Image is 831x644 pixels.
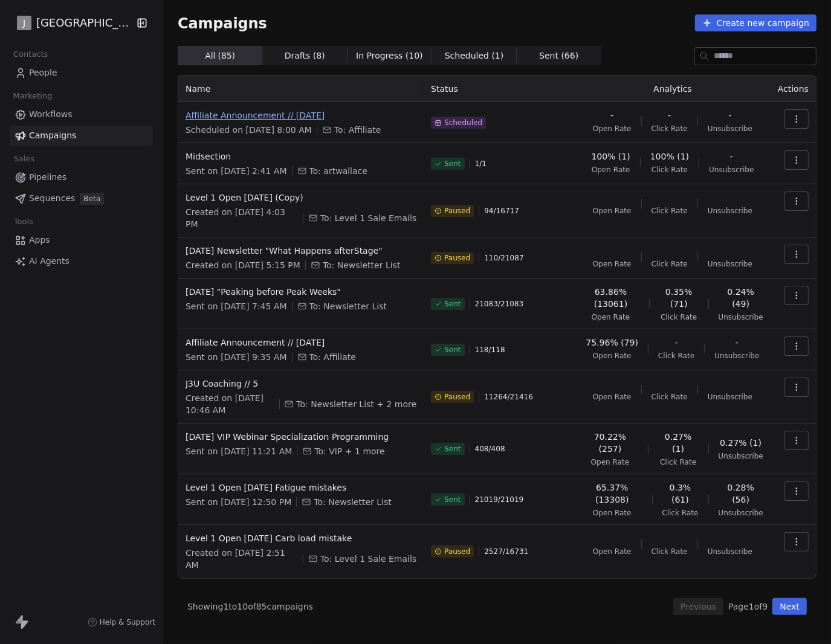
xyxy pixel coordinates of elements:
[186,124,312,136] span: Scheduled on [DATE] 8:00 AM
[444,253,470,263] span: Paused
[730,150,733,163] span: -
[475,495,524,504] span: 21019 / 21019
[178,76,424,102] th: Name
[186,192,416,204] span: Level 1 Open [DATE] (Copy)
[593,259,632,269] span: Open Rate
[10,167,153,187] a: Pipelines
[652,165,688,175] span: Click Rate
[29,171,66,184] span: Pipelines
[444,299,461,309] span: Sent
[29,192,75,205] span: Sequences
[186,351,287,363] span: Sent on [DATE] 9:35 AM
[186,109,416,121] span: Affiliate Announcement // [DATE]
[186,259,300,271] span: Created on [DATE] 5:15 PM
[728,109,731,121] span: -
[719,286,763,310] span: 0.24% (49)
[660,457,696,467] span: Click Rate
[100,617,155,627] span: Help & Support
[592,312,630,322] span: Open Rate
[652,206,688,216] span: Click Rate
[709,165,754,175] span: Unsubscribe
[592,165,630,175] span: Open Rate
[652,259,688,269] span: Click Rate
[444,495,461,504] span: Sent
[484,253,523,263] span: 110 / 21087
[186,532,416,544] span: Level 1 Open [DATE] Carb load mistake
[29,108,73,121] span: Workflows
[708,206,752,216] span: Unsubscribe
[186,431,416,443] span: [DATE] VIP Webinar Specialization Programming
[186,378,416,390] span: J3U Coaching // 5
[29,129,76,142] span: Campaigns
[10,251,153,271] a: AI Agents
[582,286,639,310] span: 63.86% (13061)
[186,286,416,298] span: [DATE] "Peaking before Peak Weeks"
[475,159,487,169] span: 1 / 1
[444,206,470,216] span: Paused
[593,124,632,134] span: Open Rate
[187,601,313,613] span: Showing 1 to 10 of 85 campaigns
[658,431,699,455] span: 0.27% (1)
[23,17,25,29] span: J
[593,508,632,518] span: Open Rate
[484,206,519,216] span: 94 / 16717
[10,126,153,146] a: Campaigns
[424,76,575,102] th: Status
[652,124,688,134] span: Click Rate
[36,15,134,31] span: [GEOGRAPHIC_DATA]
[334,124,381,136] span: To: Affiliate
[652,392,688,402] span: Click Rate
[186,392,274,416] span: Created on [DATE] 10:46 AM
[444,547,470,556] span: Paused
[80,193,104,205] span: Beta
[8,213,38,231] span: Tools
[445,50,504,62] span: Scheduled ( 1 )
[314,496,392,508] span: To: Newsletter List
[444,159,461,169] span: Sent
[8,87,57,105] span: Marketing
[186,496,291,508] span: Sent on [DATE] 12:50 PM
[29,255,70,268] span: AI Agents
[444,444,461,454] span: Sent
[719,312,763,322] span: Unsubscribe
[186,245,416,257] span: [DATE] Newsletter "What Happens afterStage"
[88,617,155,627] a: Help & Support
[610,109,613,121] span: -
[186,481,416,494] span: Level 1 Open [DATE] Fatigue mistakes
[186,206,298,230] span: Created on [DATE] 4:03 PM
[736,336,739,349] span: -
[296,398,416,410] span: To: Newsletter List + 2 more
[285,50,325,62] span: Drafts ( 8 )
[356,50,422,62] span: In Progress ( 10 )
[8,150,40,168] span: Sales
[8,45,53,63] span: Contacts
[475,444,505,454] span: 408 / 408
[314,445,384,457] span: To: VIP + 1 more
[650,150,689,163] span: 100% (1)
[10,105,153,124] a: Workflows
[708,124,752,134] span: Unsubscribe
[658,351,694,361] span: Click Rate
[186,336,416,349] span: Affiliate Announcement // [DATE]
[444,392,470,402] span: Paused
[659,286,699,310] span: 0.35% (71)
[708,392,752,402] span: Unsubscribe
[475,345,505,355] span: 118 / 118
[582,431,638,455] span: 70.22% (257)
[652,547,688,556] span: Click Rate
[178,14,267,31] span: Campaigns
[592,150,630,163] span: 100% (1)
[720,437,761,449] span: 0.27% (1)
[673,598,723,615] button: Previous
[444,345,461,355] span: Sent
[593,392,632,402] span: Open Rate
[661,312,697,322] span: Click Rate
[320,212,416,224] span: To: Level 1 Sale Emails
[719,508,763,518] span: Unsubscribe
[186,547,298,571] span: Created on [DATE] 2:51 AM
[662,508,698,518] span: Click Rate
[10,63,153,83] a: People
[593,351,632,361] span: Open Rate
[15,13,129,33] button: J[GEOGRAPHIC_DATA]
[320,553,416,565] span: To: Level 1 Sale Emails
